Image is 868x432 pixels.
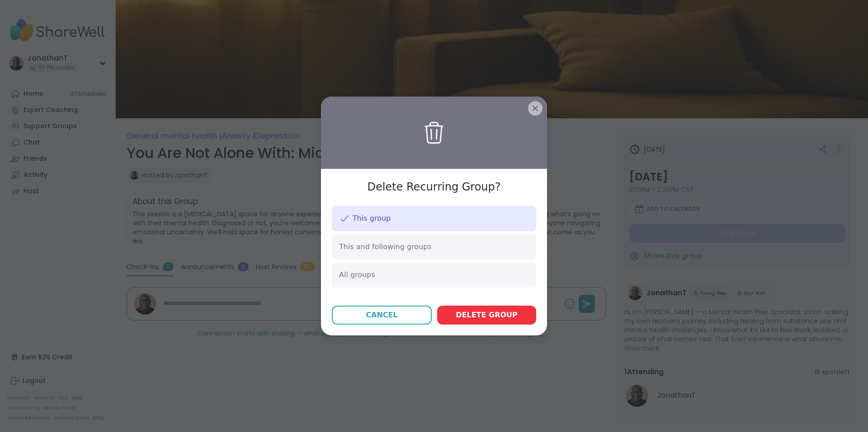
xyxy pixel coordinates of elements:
span: All groups [339,270,375,280]
span: This and following groups [339,242,432,252]
span: This group [353,214,391,223]
button: Delete group [437,306,536,325]
span: Delete group [456,310,518,321]
div: Cancel [366,310,397,321]
button: Cancel [332,306,432,325]
h3: Delete Recurring Group? [367,180,500,195]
